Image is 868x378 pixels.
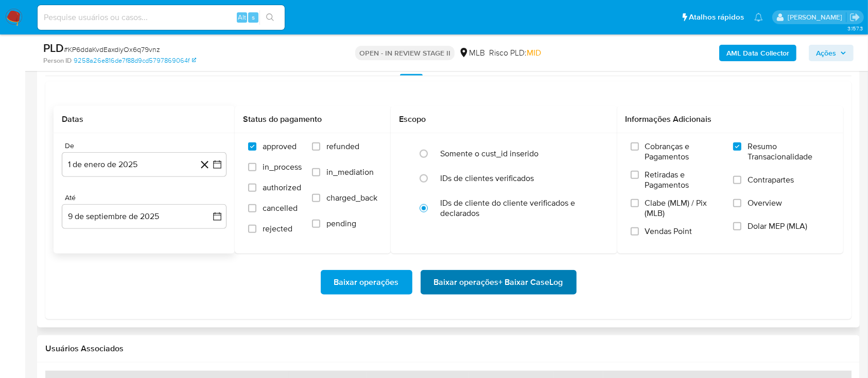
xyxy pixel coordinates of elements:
button: AML Data Collector [719,45,796,61]
span: MID [527,47,541,59]
input: Pesquise usuários ou casos... [38,11,285,24]
span: Atalhos rápidos [689,12,744,23]
b: Person ID [43,56,72,65]
b: PLD [43,40,64,56]
p: OPEN - IN REVIEW STAGE II [355,46,455,60]
span: # KP6ddaKvdEaxdiyOx6q79vnz [64,44,160,55]
a: Notificações [754,13,763,22]
span: s [252,12,255,22]
a: Sair [849,12,860,23]
span: Alt [238,12,246,22]
p: carlos.guerra@mercadopago.com.br [788,12,846,22]
a: 9258a26e816de7f88d9cd5797869064f [74,56,196,65]
span: Ações [816,45,836,61]
div: MLB [459,47,485,59]
b: AML Data Collector [726,45,789,61]
button: search-icon [259,10,281,25]
span: 3.157.3 [847,24,863,32]
h2: Usuários Associados [45,344,852,354]
span: Risco PLD: [489,47,541,59]
button: Ações [809,45,854,61]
